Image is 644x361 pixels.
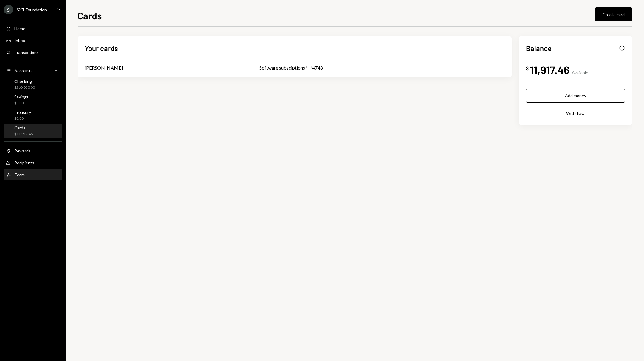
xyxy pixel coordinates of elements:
[4,169,62,180] a: Team
[4,5,13,14] div: S
[4,47,62,58] a: Transactions
[85,64,123,71] div: [PERSON_NAME]
[14,26,25,31] div: Home
[14,79,35,84] div: Checking
[4,145,62,156] a: Rewards
[4,35,62,46] a: Inbox
[526,43,552,53] h2: Balance
[17,7,47,12] div: SXT Foundation
[85,43,118,53] h2: Your cards
[14,125,33,130] div: Cards
[526,106,625,120] button: Withdraw
[14,50,39,55] div: Transactions
[14,101,29,106] div: $0.00
[14,148,31,153] div: Rewards
[4,65,62,76] a: Accounts
[14,132,33,137] div: $11,917.46
[4,108,62,122] a: Treasury$0.00
[14,68,32,73] div: Accounts
[530,63,569,76] div: 11,917.46
[78,10,102,21] h1: Cards
[14,116,31,121] div: $0.00
[4,23,62,34] a: Home
[526,65,529,71] div: $
[14,85,35,90] div: $260,030.00
[595,7,632,21] button: Create card
[14,94,29,99] div: Savings
[14,110,31,115] div: Treasury
[14,38,25,43] div: Inbox
[526,89,625,103] button: Add money
[572,70,588,75] div: Available
[4,92,62,107] a: Savings$0.00
[259,64,504,71] div: Software subsciptions ***4748
[4,77,62,91] a: Checking$260,030.00
[14,160,34,165] div: Recipients
[14,172,25,177] div: Team
[4,124,62,138] a: Cards$11,917.46
[4,157,62,168] a: Recipients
